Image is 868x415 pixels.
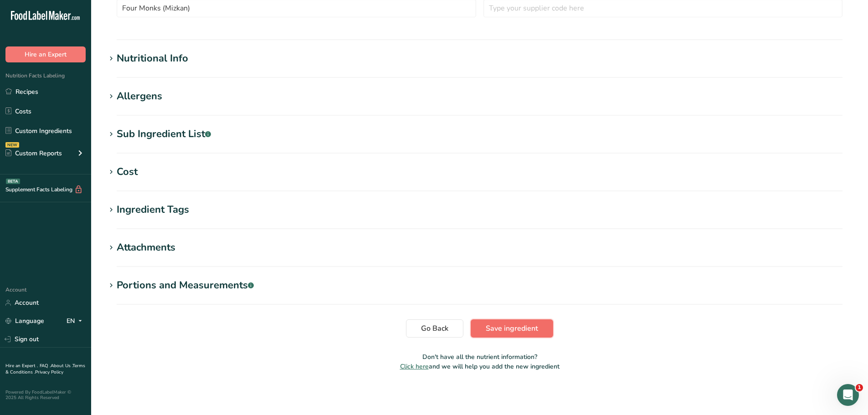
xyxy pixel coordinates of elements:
[67,316,86,327] div: EN
[5,46,86,62] button: Hire an Expert
[5,389,86,400] div: Powered By FoodLabelMaker © 2025 All Rights Reserved
[5,363,85,375] a: Terms & Conditions .
[117,51,188,66] div: Nutritional Info
[6,179,20,184] div: BETA
[40,363,51,369] a: FAQ .
[35,369,63,375] a: Privacy Policy
[421,323,448,334] span: Go Back
[117,278,254,293] div: Portions and Measurements
[5,149,62,158] div: Custom Reports
[486,323,538,334] span: Save ingredient
[51,363,72,369] a: About Us .
[471,319,553,338] button: Save ingredient
[117,89,162,104] div: Allergens
[400,362,429,371] span: Click here
[5,363,38,369] a: Hire an Expert .
[5,142,19,148] div: NEW
[5,313,44,329] a: Language
[117,127,211,142] div: Sub Ingredient List
[106,352,853,362] p: Don't have all the nutrient information?
[856,384,863,391] span: 1
[106,362,853,371] p: and we will help you add the new ingredient
[837,384,859,406] iframe: Intercom live chat
[117,202,189,217] div: Ingredient Tags
[117,164,138,179] div: Cost
[117,240,175,255] div: Attachments
[406,319,463,338] button: Go Back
